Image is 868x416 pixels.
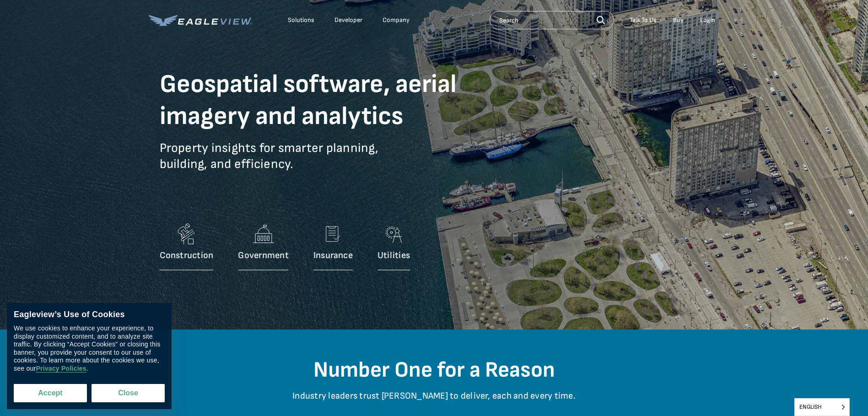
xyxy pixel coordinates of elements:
[160,69,489,133] h1: Geospatial software, aerial imagery and analytics
[377,250,410,261] p: Utilities
[288,16,314,24] div: Solutions
[794,398,850,416] aside: Language selected: English
[700,16,715,24] div: Login
[92,384,165,402] button: Close
[160,220,214,275] a: Construction
[313,220,353,275] a: Insurance
[36,365,86,373] a: Privacy Policies
[334,16,362,24] a: Developer
[167,390,702,416] p: Industry leaders trust [PERSON_NAME] to deliver, each and every time.
[160,250,214,261] p: Construction
[160,140,489,186] p: Property insights for smarter planning, building, and efficiency.
[630,16,657,24] div: Talk To Us
[490,11,614,29] input: Search
[14,384,87,402] button: Accept
[167,357,702,384] h2: Number One for a Reason
[14,310,165,320] div: Eagleview’s Use of Cookies
[377,220,410,275] a: Utilities
[238,220,288,275] a: Government
[673,16,684,24] a: Buy
[238,250,288,261] p: Government
[313,250,353,261] p: Insurance
[795,399,849,416] span: English
[14,324,165,373] div: We use cookies to enhance your experience, to display customized content, and to analyze site tra...
[383,16,410,24] div: Company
